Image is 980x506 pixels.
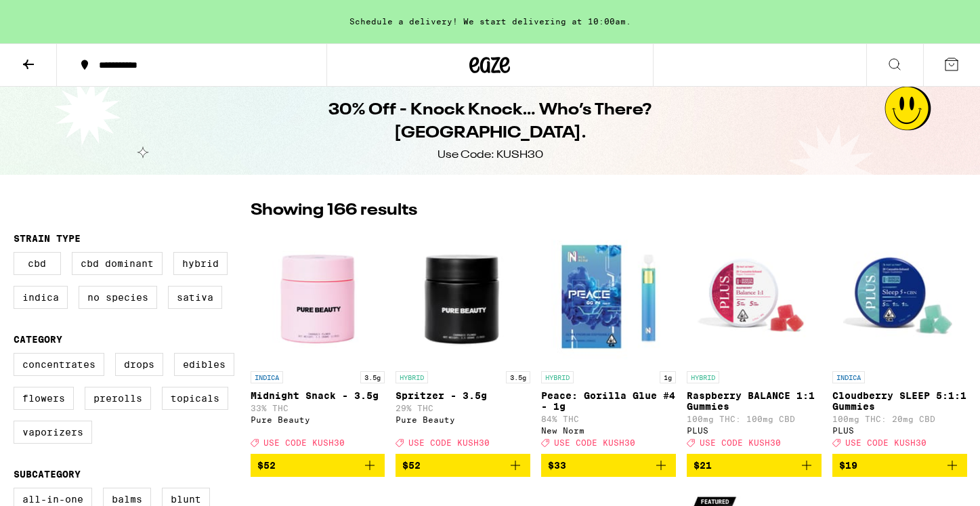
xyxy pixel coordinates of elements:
button: Add to bag [832,454,967,477]
span: USE CODE KUSH30 [845,438,926,447]
label: No Species [79,286,157,309]
label: Drops [115,353,163,376]
p: 100mg THC: 20mg CBD [832,415,967,423]
p: HYBRID [541,371,574,383]
span: USE CODE KUSH30 [263,438,345,447]
label: Topicals [162,387,228,410]
a: Open page for Raspberry BALANCE 1:1 Gummies from PLUS [687,229,822,454]
span: $52 [257,460,276,471]
img: PLUS - Cloudberry SLEEP 5:1:1 Gummies [832,229,967,364]
span: $21 [694,460,712,471]
p: Spritzer - 3.5g [396,390,530,401]
p: 1g [660,371,676,383]
iframe: Opens a widget where you can find more information [893,465,966,499]
p: Showing 166 results [251,199,417,222]
label: Vaporizers [14,421,92,444]
p: INDICA [832,371,865,383]
div: Pure Beauty [251,415,385,424]
a: Open page for Cloudberry SLEEP 5:1:1 Gummies from PLUS [832,229,967,454]
legend: Strain Type [14,233,81,244]
span: $52 [402,460,421,471]
div: PLUS [832,426,967,435]
p: 100mg THC: 100mg CBD [687,415,822,423]
label: CBD [14,252,61,275]
legend: Subcategory [14,469,81,480]
img: Pure Beauty - Midnight Snack - 3.5g [251,229,385,364]
p: INDICA [251,371,283,383]
button: Add to bag [541,454,676,477]
h1: 30% Off - Knock Knock… Who’s There? [GEOGRAPHIC_DATA]. [244,99,737,145]
div: New Norm [541,426,676,435]
p: Midnight Snack - 3.5g [251,390,385,401]
legend: Category [14,334,62,345]
span: USE CODE KUSH30 [554,438,635,447]
label: Sativa [168,286,222,309]
img: Pure Beauty - Spritzer - 3.5g [396,229,530,364]
label: CBD Dominant [72,252,163,275]
span: $33 [548,460,566,471]
button: Add to bag [396,454,530,477]
div: Use Code: KUSH30 [438,148,543,163]
label: Concentrates [14,353,104,376]
p: Cloudberry SLEEP 5:1:1 Gummies [832,390,967,412]
button: Add to bag [687,454,822,477]
p: HYBRID [396,371,428,383]
label: Flowers [14,387,74,410]
p: 33% THC [251,404,385,413]
p: 84% THC [541,415,676,423]
p: 3.5g [506,371,530,383]
p: 29% THC [396,404,530,413]
p: 3.5g [360,371,385,383]
p: HYBRID [687,371,719,383]
span: $19 [839,460,857,471]
label: Hybrid [173,252,228,275]
img: PLUS - Raspberry BALANCE 1:1 Gummies [687,229,822,364]
p: Peace: Gorilla Glue #4 - 1g [541,390,676,412]
a: Open page for Peace: Gorilla Glue #4 - 1g from New Norm [541,229,676,454]
label: Prerolls [85,387,151,410]
label: Edibles [174,353,234,376]
p: Raspberry BALANCE 1:1 Gummies [687,390,822,412]
div: Pure Beauty [396,415,530,424]
a: Open page for Midnight Snack - 3.5g from Pure Beauty [251,229,385,454]
span: USE CODE KUSH30 [700,438,781,447]
button: Add to bag [251,454,385,477]
span: USE CODE KUSH30 [408,438,490,447]
div: PLUS [687,426,822,435]
label: Indica [14,286,68,309]
img: New Norm - Peace: Gorilla Glue #4 - 1g [541,229,676,364]
a: Open page for Spritzer - 3.5g from Pure Beauty [396,229,530,454]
